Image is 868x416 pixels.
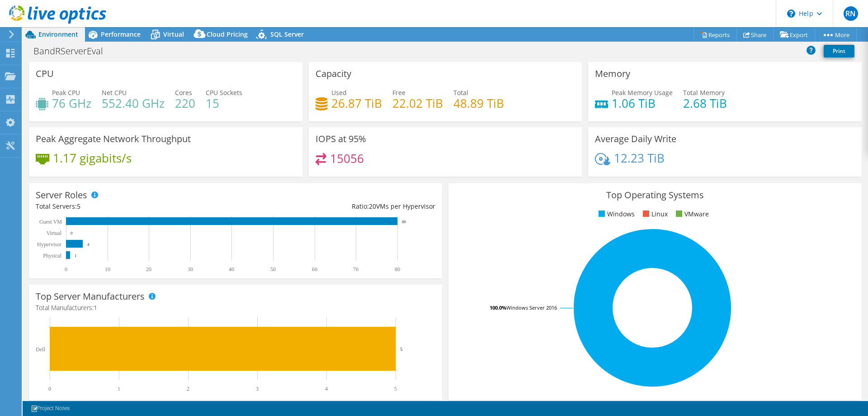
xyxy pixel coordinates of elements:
[824,45,854,57] a: Print
[612,98,673,108] h4: 1.06 TiB
[37,241,61,248] text: Hypervisor
[36,303,435,313] h4: Total Manufacturers:
[612,88,673,97] span: Peak Memory Usage
[146,266,151,273] text: 20
[163,30,184,38] span: Virtual
[36,346,45,353] text: Dell
[87,242,90,247] text: 4
[316,69,351,79] h3: Capacity
[674,209,709,219] li: VMware
[736,28,774,42] a: Share
[641,209,668,219] li: Linux
[206,88,242,97] span: CPU Sockets
[455,190,855,200] h3: Top Operating Systems
[392,98,443,108] h4: 22.02 TiB
[395,266,400,273] text: 80
[36,201,236,211] div: Total Servers:
[39,219,62,225] text: Guest VM
[236,201,435,211] div: Ratio: VMs per Hypervisor
[596,209,635,219] li: Windows
[47,230,62,236] text: Virtual
[71,231,73,235] text: 0
[36,134,191,144] h3: Peak Aggregate Network Throughput
[392,88,406,97] span: Free
[316,134,366,144] h3: IOPS at 95%
[331,98,382,108] h4: 26.87 TiB
[787,10,795,18] svg: \n
[53,153,132,163] h4: 1.17 gigabits/s
[118,386,120,392] text: 1
[207,30,248,38] span: Cloud Pricing
[490,304,506,311] tspan: 100.0%
[105,266,110,273] text: 10
[614,153,665,163] h4: 12.23 TiB
[36,69,54,79] h3: CPU
[206,98,242,108] h4: 15
[453,98,504,108] h4: 48.89 TiB
[24,403,76,414] a: Project Notes
[270,266,276,273] text: 50
[29,46,117,56] h1: BandRServerEval
[844,6,858,21] span: RN
[77,202,80,210] span: 5
[38,30,78,38] span: Environment
[369,202,376,210] span: 20
[75,253,77,258] text: 1
[595,134,676,144] h3: Average Daily Write
[400,346,403,352] text: 5
[188,266,193,273] text: 30
[815,28,857,42] a: More
[506,304,557,311] tspan: Windows Server 2016
[48,386,51,392] text: 0
[229,266,234,273] text: 40
[256,386,259,392] text: 3
[330,153,364,163] h4: 15056
[36,292,145,301] h3: Top Server Manufacturers
[43,253,61,259] text: Physical
[325,386,328,392] text: 4
[94,303,97,312] span: 1
[453,88,468,97] span: Total
[52,88,80,97] span: Peak CPU
[683,88,725,97] span: Total Memory
[270,30,304,38] span: SQL Server
[102,98,165,108] h4: 552.40 GHz
[394,386,397,392] text: 5
[52,98,91,108] h4: 76 GHz
[683,98,727,108] h4: 2.68 TiB
[175,88,192,97] span: Cores
[101,30,141,38] span: Performance
[175,98,195,108] h4: 220
[102,88,127,97] span: Net CPU
[331,88,347,97] span: Used
[693,28,737,42] a: Reports
[312,266,317,273] text: 60
[773,28,815,42] a: Export
[353,266,359,273] text: 70
[187,386,189,392] text: 2
[595,69,630,79] h3: Memory
[402,220,406,224] text: 80
[36,190,87,200] h3: Server Roles
[65,266,67,273] text: 0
